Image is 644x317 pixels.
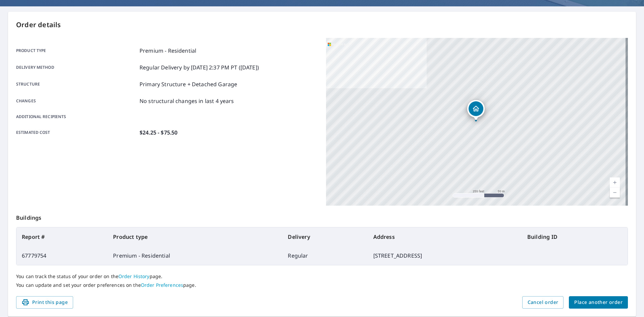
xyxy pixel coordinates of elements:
span: Cancel order [528,298,558,307]
button: Print this page [16,296,73,309]
p: Product type [16,47,137,55]
th: Address [368,227,522,246]
div: Dropped pin, building 1, Residential property, 2860 SE 90th Pl Portland, OR 97266 [467,100,485,121]
p: Order details [16,20,628,30]
td: [STREET_ADDRESS] [368,246,522,265]
p: No structural changes in last 4 years [140,97,234,105]
th: Building ID [522,227,628,246]
span: Print this page [21,298,68,307]
p: Premium - Residential [140,47,196,55]
p: $24.25 - $75.50 [140,128,177,137]
button: Cancel order [522,296,564,309]
td: Premium - Residential [108,246,282,265]
p: Structure [16,80,137,88]
p: Estimated cost [16,128,137,137]
p: You can update and set your order preferences on the page. [16,282,628,288]
td: Regular [282,246,368,265]
p: Delivery method [16,63,137,71]
a: Order Preferences [141,282,183,288]
p: Primary Structure + Detached Garage [140,80,237,88]
p: Changes [16,97,137,105]
td: 67779754 [16,246,108,265]
p: Buildings [16,206,628,227]
p: You can track the status of your order on the page. [16,273,628,279]
p: Additional recipients [16,114,137,120]
span: Place another order [574,298,623,307]
a: Current Level 17, Zoom In [610,177,620,188]
th: Report # [16,227,108,246]
th: Delivery [282,227,368,246]
a: Current Level 17, Zoom Out [610,188,620,198]
p: Regular Delivery by [DATE] 2:37 PM PT ([DATE]) [140,63,259,71]
th: Product type [108,227,282,246]
a: Order History [118,273,150,279]
button: Place another order [569,296,628,309]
